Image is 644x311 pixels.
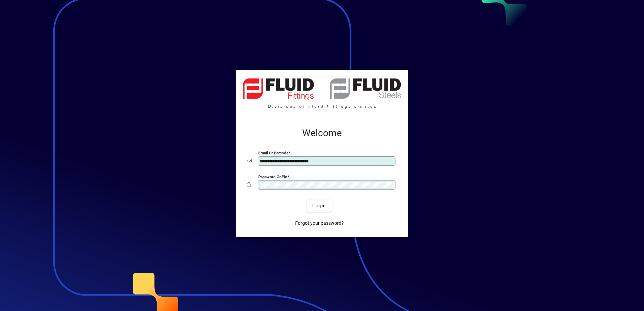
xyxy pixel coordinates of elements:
span: Login [312,202,326,209]
h2: Welcome [247,127,397,139]
mat-label: Email or Barcode [258,151,288,155]
span: Forgot your password? [295,220,344,227]
a: Forgot your password? [292,217,346,229]
mat-label: Password or Pin [258,174,287,179]
button: Login [307,200,331,212]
